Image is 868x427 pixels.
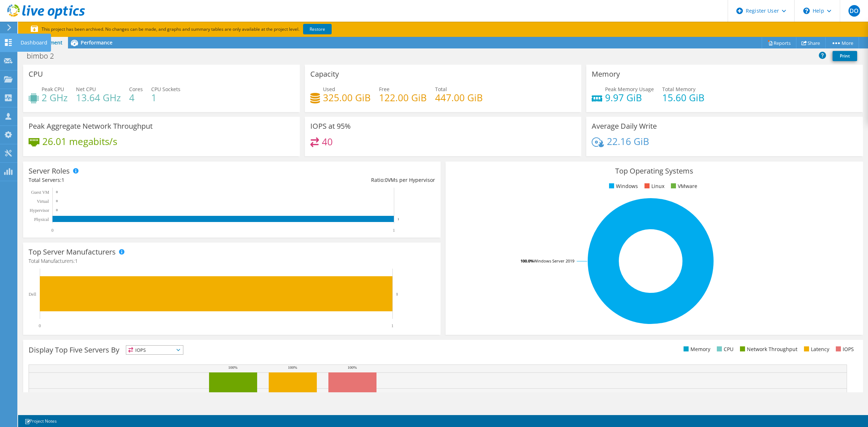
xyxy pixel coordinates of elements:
a: Reports [762,37,796,48]
h3: Memory [592,70,620,78]
h3: Top Operating Systems [451,167,858,175]
text: Virtual [37,199,49,204]
h4: 22.16 GiB [607,137,649,145]
text: 0 [51,228,54,233]
svg: \n [803,8,810,14]
text: Physical [34,217,49,222]
text: 0 [56,199,58,203]
h4: 26.01 megabits/s [42,137,117,145]
text: 1 [397,217,399,221]
text: Hypervisor [30,208,49,213]
span: IOPS [126,346,183,354]
h3: CPU [29,70,43,78]
li: Network Throughput [738,345,797,353]
h4: 4 [129,94,143,102]
h4: 13.64 GHz [76,94,121,102]
a: Project Notes [20,417,62,426]
li: VMware [669,182,697,190]
h4: 9.97 GiB [605,94,654,102]
h4: 447.00 GiB [435,94,483,102]
span: Peak CPU [42,86,64,93]
li: IOPS [834,345,854,353]
text: 1 [391,323,393,328]
li: Memory [682,345,710,353]
p: This project has been archived. No changes can be made, and graphs and summary tables are only av... [31,25,385,33]
span: Total [435,86,447,93]
tspan: 100.0% [520,258,534,264]
h4: 1 [151,94,180,102]
h3: Top Server Manufacturers [29,248,116,256]
a: Print [833,51,857,61]
h3: Peak Aggregate Network Throughput [29,122,153,130]
text: 100% [288,365,297,370]
h3: Capacity [310,70,339,78]
text: Guest VM [31,190,49,195]
li: Linux [643,182,664,190]
text: 0 [56,208,58,212]
span: DO [848,5,860,17]
span: Free [379,86,390,93]
span: Cores [129,86,143,93]
li: Windows [607,182,638,190]
text: 100% [348,365,357,370]
text: Dell [29,292,36,297]
h3: Server Roles [29,167,70,175]
tspan: Windows Server 2019 [534,258,574,264]
h3: Average Daily Write [592,122,657,130]
a: Restore [303,24,332,34]
span: Performance [81,39,112,46]
text: 1 [393,228,395,233]
h4: Total Manufacturers: [29,257,435,265]
div: Dashboard [17,34,51,52]
span: Used [323,86,335,93]
h4: 122.00 GiB [379,94,427,102]
text: 0 [56,190,58,194]
div: Total Servers: [29,176,232,184]
span: Peak Memory Usage [605,86,654,93]
li: CPU [715,345,733,353]
span: Net CPU [76,86,96,93]
li: Latency [802,345,829,353]
div: Ratio: VMs per Hypervisor [232,176,435,184]
text: 1 [396,292,398,296]
text: 0 [39,323,41,328]
h4: 15.60 GiB [662,94,705,102]
h3: IOPS at 95% [310,122,351,130]
text: 100% [228,365,238,370]
span: 0 [385,176,388,183]
h4: 325.00 GiB [323,94,371,102]
span: Total Memory [662,86,695,93]
a: More [825,37,859,48]
span: 1 [75,257,78,264]
h4: 2 GHz [42,94,68,102]
h4: 40 [322,138,333,146]
h1: bimbo 2 [24,52,65,60]
span: 1 [61,176,64,183]
span: CPU Sockets [151,86,180,93]
a: Share [796,37,826,48]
